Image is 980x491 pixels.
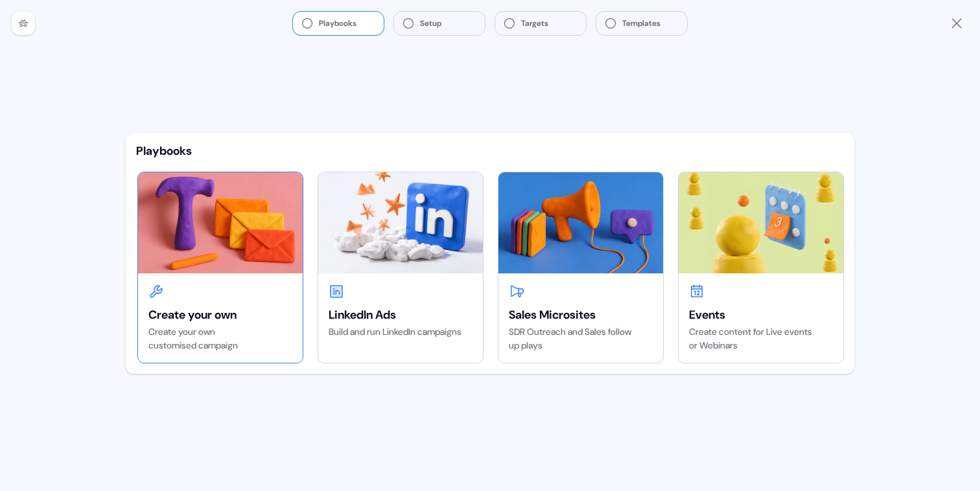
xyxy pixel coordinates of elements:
div: SDR Outreach and Sales follow up plays [509,325,653,352]
button: Playbooks [293,12,384,35]
button: Templates [596,12,687,35]
img: Sales Microsites [498,172,663,273]
button: Setup [394,12,485,35]
div: Create content for Live events or Webinars [689,325,833,352]
img: Events [679,172,843,273]
div: Build and run LinkedIn campaigns [329,325,472,339]
a: Close [949,16,964,31]
img: Create your own [138,172,303,273]
div: Sales Microsites [509,307,653,323]
div: Playbooks [136,143,844,159]
button: Targets [495,12,586,35]
div: Events [689,307,833,323]
img: LinkedIn Ads [318,172,483,273]
div: Create your own [148,307,292,323]
div: Create your own customised campaign [148,325,292,352]
div: LinkedIn Ads [329,307,472,323]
